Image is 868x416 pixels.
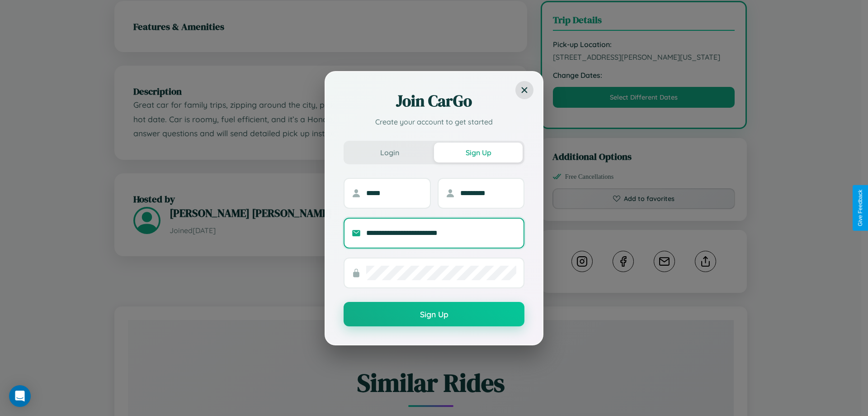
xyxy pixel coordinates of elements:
button: Sign Up [434,143,523,163]
p: Create your account to get started [344,116,524,127]
div: Give Feedback [857,190,863,226]
div: Open Intercom Messenger [9,385,31,407]
button: Login [345,143,434,163]
button: Sign Up [344,302,524,326]
h2: Join CarGo [344,90,524,112]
